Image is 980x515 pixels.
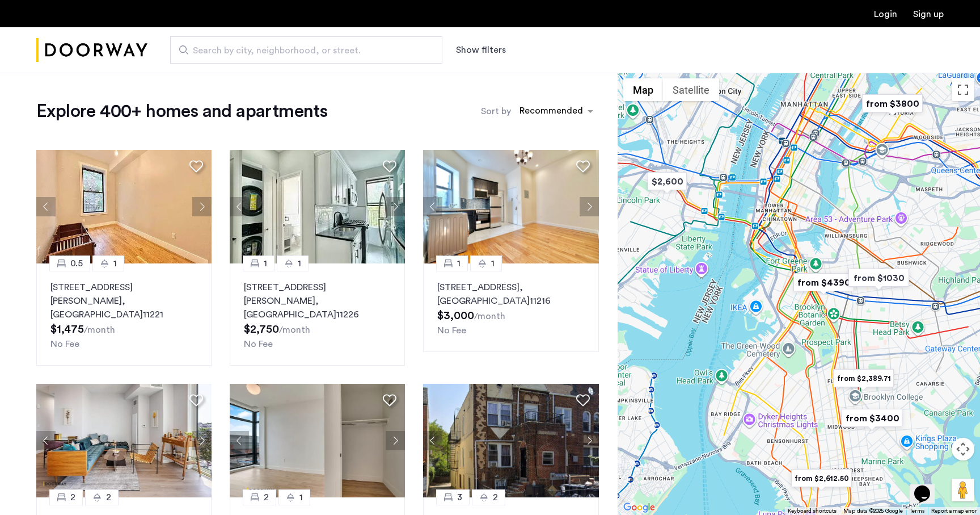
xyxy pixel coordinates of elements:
p: [STREET_ADDRESS][PERSON_NAME] 11221 [50,280,197,321]
span: 2 [70,491,75,504]
span: $3,000 [437,310,474,321]
sub: /month [474,312,505,321]
div: Recommended [518,104,583,120]
span: 1 [113,257,117,270]
span: Search by city, neighborhood, or street. [193,44,411,57]
span: 0.5 [70,257,83,270]
img: 2016_638673975962267132.jpeg [230,384,405,497]
button: Next apartment [192,431,212,450]
a: Cazamio Logo [36,29,147,72]
button: Next apartment [386,431,405,450]
button: Show satellite imagery [663,78,719,101]
img: 2012_638680378881248573.jpeg [423,150,599,263]
button: Next apartment [192,197,212,216]
span: $1,475 [50,324,84,335]
div: $2,600 [643,169,691,194]
img: 2016_638484540295233130.jpeg [423,384,599,497]
sub: /month [84,325,115,334]
p: [STREET_ADDRESS][PERSON_NAME] 11226 [244,280,391,321]
sub: /month [279,325,310,334]
div: from $3800 [857,91,927,116]
a: Open this area in Google Maps (opens a new window) [620,500,658,515]
span: No Fee [50,340,79,349]
img: 2016_638666715889673601.jpeg [36,384,212,497]
button: Show or hide filters [456,43,506,57]
a: Login [874,10,897,19]
div: from $2,612.50 [787,466,856,491]
span: 1 [457,257,461,270]
div: from $3400 [837,405,907,431]
p: [STREET_ADDRESS] 11216 [437,280,584,308]
a: Report a map error [931,507,977,515]
span: 1 [264,257,267,270]
button: Show street map [623,78,663,101]
button: Previous apartment [230,431,249,450]
h1: Explore 400+ homes and apartments [36,100,327,123]
img: 2016_638508057422366955.jpeg [36,150,212,263]
span: No Fee [244,340,273,349]
a: 0.51[STREET_ADDRESS][PERSON_NAME], [GEOGRAPHIC_DATA]11221No Fee [36,263,212,366]
button: Next apartment [580,197,599,216]
span: 2 [264,491,269,504]
button: Previous apartment [36,197,56,216]
button: Next apartment [580,431,599,450]
span: No Fee [437,326,466,335]
button: Drag Pegman onto the map to open Street View [952,479,974,501]
span: Map data ©2025 Google [843,508,903,514]
a: 11[STREET_ADDRESS], [GEOGRAPHIC_DATA]11216No Fee [423,263,598,352]
button: Previous apartment [230,197,249,216]
button: Previous apartment [423,197,442,216]
img: 2014_638590860018821391.jpeg [230,150,405,263]
button: Previous apartment [36,431,56,450]
input: Apartment Search [170,36,442,64]
button: Toggle fullscreen view [952,78,974,101]
div: from $1030 [844,265,914,291]
a: Terms (opens in new tab) [910,507,924,515]
label: Sort by [481,104,511,118]
button: Next apartment [386,197,405,216]
img: logo [36,29,147,72]
a: Registration [913,10,944,19]
ng-select: sort-apartment [514,101,599,122]
span: 1 [491,257,495,270]
a: 11[STREET_ADDRESS][PERSON_NAME], [GEOGRAPHIC_DATA]11226No Fee [230,263,405,366]
div: from $4390 [789,270,859,295]
button: Keyboard shortcuts [788,507,837,515]
iframe: chat widget [910,470,946,504]
span: 2 [106,491,111,504]
span: 3 [457,491,462,504]
button: Map camera controls [952,438,974,460]
span: 2 [493,491,498,504]
span: 1 [298,257,301,270]
span: $2,750 [244,324,279,335]
button: Previous apartment [423,431,442,450]
img: Google [620,500,658,515]
div: from $2,389.71 [829,366,898,391]
span: 1 [299,491,303,504]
